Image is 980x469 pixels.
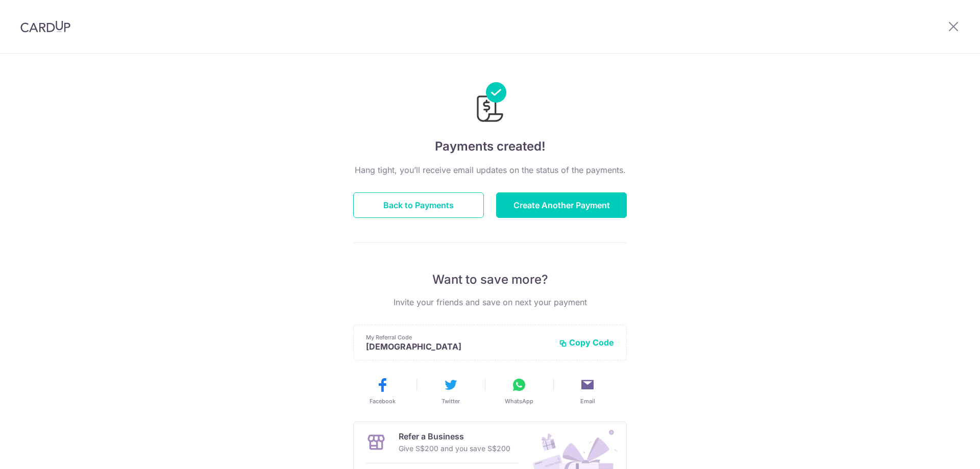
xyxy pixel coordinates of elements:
[353,271,627,288] p: Want to save more?
[557,377,618,405] button: Email
[399,442,510,455] p: Give S$200 and you save S$200
[399,430,510,442] p: Refer a Business
[442,397,460,405] span: Twitter
[421,377,481,405] button: Twitter
[559,337,614,348] button: Copy Code
[353,137,627,156] h4: Payments created!
[580,397,595,405] span: Email
[353,164,627,176] p: Hang tight, you’ll receive email updates on the status of the payments.
[505,397,533,405] span: WhatsApp
[366,333,551,341] p: My Referral Code
[489,377,549,405] button: WhatsApp
[370,397,396,405] span: Facebook
[353,192,484,218] button: Back to Payments
[496,192,627,218] button: Create Another Payment
[353,296,627,308] p: Invite your friends and save on next your payment
[352,377,412,405] button: Facebook
[366,341,551,352] p: [DEMOGRAPHIC_DATA]
[20,20,70,33] img: CardUp
[474,82,506,125] img: Payments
